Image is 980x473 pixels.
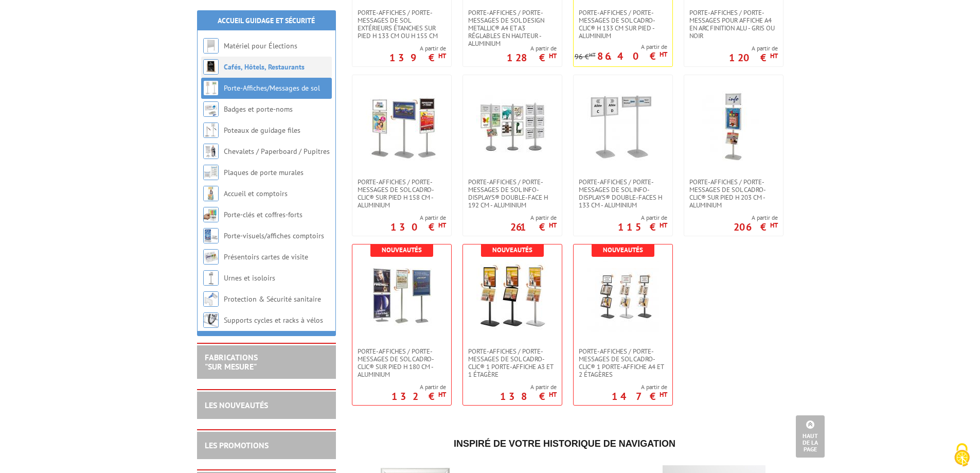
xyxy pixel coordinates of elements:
[734,214,778,222] span: A partir de
[203,101,219,117] img: Badges et porte-noms
[203,270,219,286] img: Urnes et isoloirs
[203,207,219,222] img: Porte-clés et coffres-forts
[476,91,548,163] img: Porte-affiches / Porte-messages de sol Info-Displays® double-face H 192 cm - Aluminium
[729,44,778,52] span: A partir de
[579,9,667,40] span: Porte-affiches / Porte-messages de sol Cadro-Clic® H 133 cm sur pied - Aluminium
[203,312,219,328] img: Supports cycles et racks à vélos
[391,383,446,391] span: A partir de
[796,415,825,458] a: Haut de la page
[224,168,304,177] a: Plaques de porte murales
[463,178,562,209] a: Porte-affiches / Porte-messages de sol Info-Displays® double-face H 192 cm - Aluminium
[205,400,268,410] a: LES NOUVEAUTÉS
[203,291,219,307] img: Protection & Sécurité sanitaire
[949,442,975,468] img: Cookies (fenêtre modale)
[203,228,219,243] img: Porte-visuels/affiches comptoirs
[352,178,451,209] a: Porte-affiches / Porte-messages de sol Cadro-Clic® sur pied H 158 cm - Aluminium
[510,214,557,222] span: A partir de
[612,383,667,391] span: A partir de
[660,50,667,59] sup: HT
[549,221,557,230] sup: HT
[224,104,293,114] a: Badges et porte-noms
[587,260,659,332] img: Porte-affiches / Porte-messages de sol Cadro-Clic® 1 porte-affiche A4 et 2 étagères
[224,294,321,304] a: Protection & Sécurité sanitaire
[358,347,446,378] span: Porte-affiches / Porte-messages de sol Cadro-Clic® sur pied H 180 cm - Aluminium
[770,221,778,230] sup: HT
[575,43,667,51] span: A partir de
[660,390,667,399] sup: HT
[389,44,446,52] span: A partir de
[224,316,323,325] a: Supports cycles et racks à vélos
[203,186,219,201] img: Accueil et comptoirs
[224,62,305,72] a: Cafés, Hôtels, Restaurants
[575,53,596,61] p: 96 €
[476,260,548,332] img: Porte-affiches / Porte-messages de sol Cadro-Clic® 1 porte-affiche A3 et 1 étagère
[203,80,219,96] img: Porte-Affiches/Messages de sol
[574,347,672,378] a: Porte-affiches / Porte-messages de sol Cadro-Clic® 1 porte-affiche A4 et 2 étagères
[463,347,562,378] a: Porte-affiches / Porte-messages de sol Cadro-Clic® 1 porte-affiche A3 et 1 étagère
[438,221,446,230] sup: HT
[224,273,275,283] a: Urnes et isoloirs
[382,246,422,254] b: Nouveautés
[224,252,308,261] a: Présentoirs cartes de visite
[358,178,446,209] span: Porte-affiches / Porte-messages de sol Cadro-Clic® sur pied H 158 cm - Aluminium
[689,178,778,209] span: Porte-affiches / Porte-messages de sol Cadro-Clic® sur pied H 203 cm - Aluminium
[549,390,557,399] sup: HT
[597,53,667,59] p: 86.40 €
[224,41,297,50] a: Matériel pour Élections
[500,393,557,399] p: 138 €
[205,352,258,372] a: FABRICATIONS"Sur Mesure"
[390,214,446,222] span: A partir de
[224,210,302,219] a: Porte-clés et coffres-forts
[358,9,446,40] span: Porte-affiches / Porte-messages de sol extérieurs étanches sur pied h 133 cm ou h 155 cm
[389,55,446,61] p: 139 €
[468,9,557,47] span: Porte-affiches / Porte-messages de sol Design Metallic® A4 et A3 réglables en hauteur - Aluminium
[463,9,562,47] a: Porte-affiches / Porte-messages de sol Design Metallic® A4 et A3 réglables en hauteur - Aluminium
[684,178,783,209] a: Porte-affiches / Porte-messages de sol Cadro-Clic® sur pied H 203 cm - Aluminium
[587,91,659,163] img: Porte-affiches / Porte-messages de sol Info-Displays® double-faces H 133 cm - Aluminium
[492,246,532,254] b: Nouveautés
[203,144,219,159] img: Chevalets / Paperboard / Pupitres
[618,214,667,222] span: A partir de
[352,9,451,40] a: Porte-affiches / Porte-messages de sol extérieurs étanches sur pied h 133 cm ou h 155 cm
[618,224,667,230] p: 115 €
[203,165,219,180] img: Plaques de porte murales
[579,178,667,209] span: Porte-affiches / Porte-messages de sol Info-Displays® double-faces H 133 cm - Aluminium
[390,224,446,230] p: 130 €
[500,383,557,391] span: A partir de
[224,83,320,93] a: Porte-Affiches/Messages de sol
[366,260,438,332] img: Porte-affiches / Porte-messages de sol Cadro-Clic® sur pied H 180 cm - Aluminium
[366,91,438,163] img: Porte-affiches / Porte-messages de sol Cadro-Clic® sur pied H 158 cm - Aluminium
[352,347,451,378] a: Porte-affiches / Porte-messages de sol Cadro-Clic® sur pied H 180 cm - Aluminium
[944,438,980,473] button: Cookies (fenêtre modale)
[660,221,667,230] sup: HT
[574,9,672,40] a: Porte-affiches / Porte-messages de sol Cadro-Clic® H 133 cm sur pied - Aluminium
[224,147,330,156] a: Chevalets / Paperboard / Pupitres
[438,51,446,60] sup: HT
[589,51,596,58] sup: HT
[203,38,219,54] img: Matériel pour Élections
[579,347,667,378] span: Porte-affiches / Porte-messages de sol Cadro-Clic® 1 porte-affiche A4 et 2 étagères
[391,393,446,399] p: 132 €
[507,55,557,61] p: 128 €
[468,178,557,209] span: Porte-affiches / Porte-messages de sol Info-Displays® double-face H 192 cm - Aluminium
[224,189,288,198] a: Accueil et comptoirs
[224,126,300,135] a: Poteaux de guidage files
[549,51,557,60] sup: HT
[734,224,778,230] p: 206 €
[203,122,219,138] img: Poteaux de guidage files
[510,224,557,230] p: 261 €
[684,9,783,40] a: Porte-affiches / Porte-messages pour affiche A4 en Arc finition alu - Gris ou Noir
[507,44,557,52] span: A partir de
[224,231,324,240] a: Porte-visuels/affiches comptoirs
[698,91,770,163] img: Porte-affiches / Porte-messages de sol Cadro-Clic® sur pied H 203 cm - Aluminium
[203,59,219,75] img: Cafés, Hôtels, Restaurants
[454,439,675,449] span: Inspiré de votre historique de navigation
[438,390,446,399] sup: HT
[612,393,667,399] p: 147 €
[574,178,672,209] a: Porte-affiches / Porte-messages de sol Info-Displays® double-faces H 133 cm - Aluminium
[468,347,557,378] span: Porte-affiches / Porte-messages de sol Cadro-Clic® 1 porte-affiche A3 et 1 étagère
[689,9,778,40] span: Porte-affiches / Porte-messages pour affiche A4 en Arc finition alu - Gris ou Noir
[203,249,219,265] img: Présentoirs cartes de visite
[603,246,643,254] b: Nouveautés
[205,440,269,450] a: LES PROMOTIONS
